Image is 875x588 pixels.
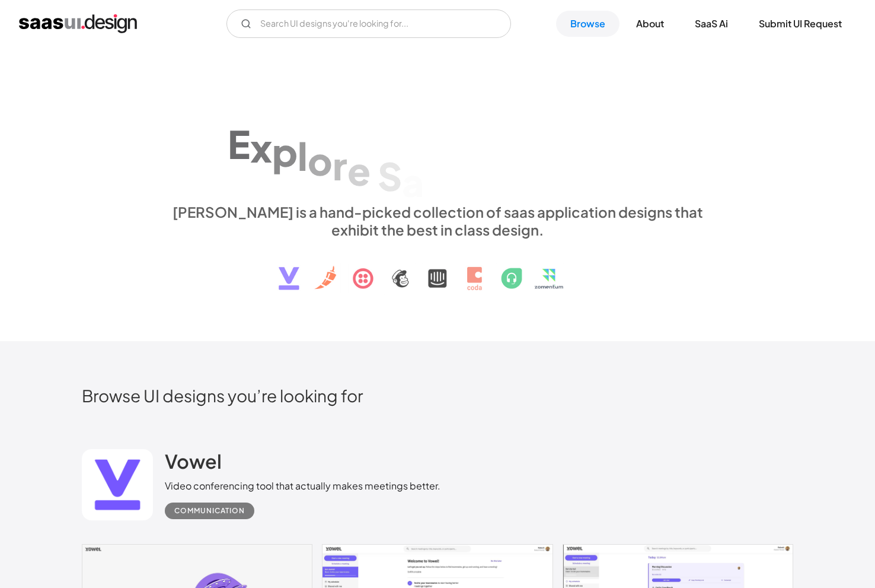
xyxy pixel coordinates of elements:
[378,152,402,198] div: S
[82,385,793,406] h2: Browse UI designs you’re looking for
[165,203,710,239] div: [PERSON_NAME] is a hand-picked collection of saas application designs that exhibit the best in cl...
[19,14,137,33] a: home
[165,449,222,473] h2: Vowel
[250,125,272,170] div: x
[226,9,511,38] form: Email Form
[226,9,511,38] input: Search UI designs you're looking for...
[165,100,710,192] h1: Explore SaaS UI design patterns & interactions.
[165,449,222,479] a: Vowel
[298,133,308,179] div: l
[228,121,250,167] div: E
[681,11,742,37] a: SaaS Ai
[347,147,371,193] div: e
[258,239,617,300] img: text, icon, saas logo
[402,158,424,204] div: a
[174,504,245,518] div: Communication
[556,11,619,37] a: Browse
[165,479,440,493] div: Video conferencing tool that actually makes meetings better.
[272,129,298,174] div: p
[308,137,333,183] div: o
[745,11,856,37] a: Submit UI Request
[622,11,678,37] a: About
[333,142,347,188] div: r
